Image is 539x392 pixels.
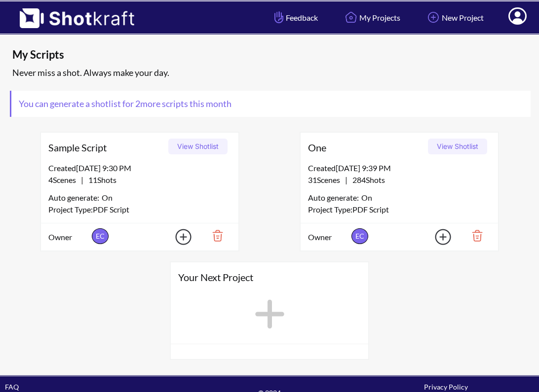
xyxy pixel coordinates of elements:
[418,4,491,31] a: New Project
[347,175,385,184] span: 284 Shots
[48,231,89,243] span: Owner
[10,65,534,81] div: Never miss a shot. Always make your day.
[48,192,102,204] span: Auto generate:
[308,231,349,243] span: Owner
[308,192,361,204] span: Auto generate:
[102,192,113,204] span: On
[361,192,372,204] span: On
[83,175,116,184] span: 11 Shots
[308,162,491,174] div: Created [DATE] 9:39 PM
[48,204,231,215] div: Project Type: PDF Script
[134,98,231,109] span: 2 more scripts this month
[48,162,231,174] div: Created [DATE] 9:30 PM
[272,12,318,23] span: Feedback
[168,139,228,154] button: View Shotlist
[420,226,454,248] img: Add Icon
[160,226,194,248] img: Add Icon
[428,139,487,154] button: View Shotlist
[308,175,345,184] span: 31 Scenes
[48,175,81,184] span: 4 Scenes
[48,174,116,186] span: |
[48,140,165,155] span: Sample Script
[335,4,408,31] a: My Projects
[308,140,424,155] span: One
[343,9,359,26] img: Home Icon
[5,383,19,391] a: FAQ
[457,227,491,244] img: Trash Icon
[425,9,442,26] img: Add Icon
[178,270,361,285] span: Your Next Project
[308,174,385,186] span: |
[308,204,491,215] div: Project Type: PDF Script
[92,228,109,244] span: EC
[197,227,231,244] img: Trash Icon
[11,91,239,117] span: You can generate a shotlist for
[12,47,402,62] span: My Scripts
[272,9,286,26] img: Hand Icon
[351,228,368,244] span: EC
